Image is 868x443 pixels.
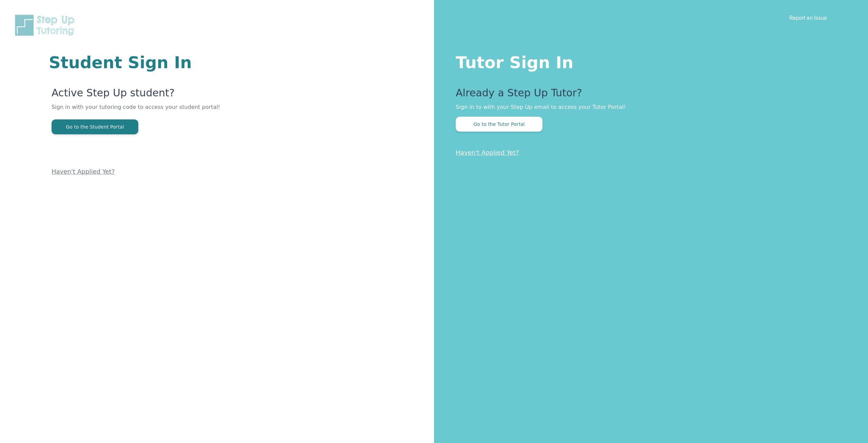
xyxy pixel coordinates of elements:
h1: Tutor Sign In [456,52,841,71]
p: Already a Step Up Tutor? [456,87,841,103]
p: Active Step Up student? [52,87,353,103]
h1: Student Sign In [49,54,353,71]
a: Haven't Applied Yet? [52,168,115,175]
a: Go to the Student Portal [52,123,138,130]
button: Go to the Student Portal [52,119,138,134]
p: Sign in with your tutoring code to access your student portal! [52,103,353,119]
img: Step Up Tutoring horizontal logo [14,14,79,37]
a: Report an Issue [789,14,827,21]
p: Sign in to with your Step Up email to access your Tutor Portal! [456,103,841,111]
a: Go to the Tutor Portal [456,121,542,127]
a: Haven't Applied Yet? [456,149,519,156]
button: Go to the Tutor Portal [456,117,542,132]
